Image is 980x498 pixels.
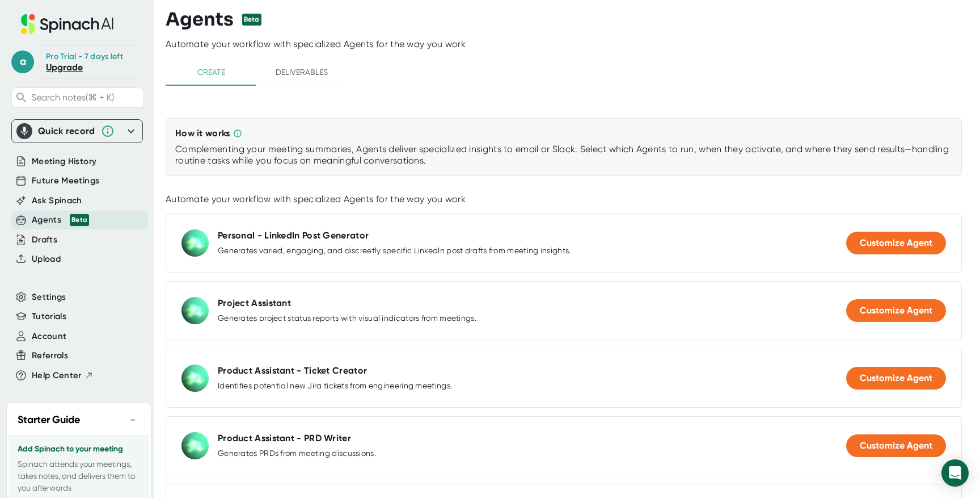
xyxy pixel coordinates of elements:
[18,445,140,454] h3: Add Spinach to your meeting
[218,246,571,256] div: Generates varied, engaging, and discreetly specific LinkedIn post drafts from meeting insights.
[32,291,66,304] button: Settings
[846,232,946,254] button: Customize Agent
[846,434,946,457] button: Customize Agent
[32,214,89,227] button: Agents Beta
[46,62,83,73] a: Upgrade
[16,120,138,143] div: Quick record
[32,233,57,246] button: Drafts
[218,365,367,376] div: Product Assistant - Ticket Creator
[32,369,94,382] button: Help Center
[18,458,140,494] p: Spinach attends your meetings, takes notes, and delivers them to you afterwards
[218,433,351,444] div: Product Assistant - PRD Writer
[242,14,261,26] div: Beta
[181,297,209,324] img: Project Assistant
[181,365,209,392] img: Product Assistant - Ticket Creator
[218,313,476,324] div: Generates project status reports with visual indicators from meetings.
[218,381,452,391] div: Identifies potential new Jira tickets from engineering meetings.
[860,237,932,248] span: Customize Agent
[846,367,946,390] button: Customize Agent
[11,51,34,73] span: a
[125,412,140,428] button: −
[181,432,209,459] img: Product Assistant - PRD Writer
[32,214,89,227] div: Agents
[32,253,61,266] button: Upload
[172,65,250,79] span: Create
[32,369,82,382] span: Help Center
[46,52,123,62] div: Pro Trial - 7 days left
[860,373,932,383] span: Customize Agent
[38,125,95,137] div: Quick record
[218,298,291,309] div: Project Assistant
[32,174,99,187] button: Future Meetings
[32,349,68,362] button: Referrals
[32,194,82,207] button: Ask Spinach
[175,144,952,166] div: Complementing your meeting summaries, Agents deliver specialized insights to email or Slack. Sele...
[166,9,234,30] h3: Agents
[32,310,66,323] button: Tutorials
[941,459,969,487] div: Open Intercom Messenger
[32,330,66,343] button: Account
[218,449,376,459] div: Generates PRDs from meeting discussions.
[31,92,114,103] span: Search notes (⌘ + K)
[218,230,369,241] div: Personal - LinkedIn Post Generator
[166,39,980,50] div: Automate your workflow with specialized Agents for the way you work
[166,194,962,205] div: Automate your workflow with specialized Agents for the way you work
[32,155,96,168] button: Meeting History
[860,305,932,316] span: Customize Agent
[18,412,80,428] h2: Starter Guide
[175,128,230,139] div: How it works
[263,65,340,79] span: Deliverables
[70,214,89,226] div: Beta
[860,440,932,451] span: Customize Agent
[233,129,242,138] svg: Complementing your meeting summaries, Agents deliver specialized insights to email or Slack. Sele...
[846,299,946,322] button: Customize Agent
[181,229,209,257] img: Personal - LinkedIn Post Generator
